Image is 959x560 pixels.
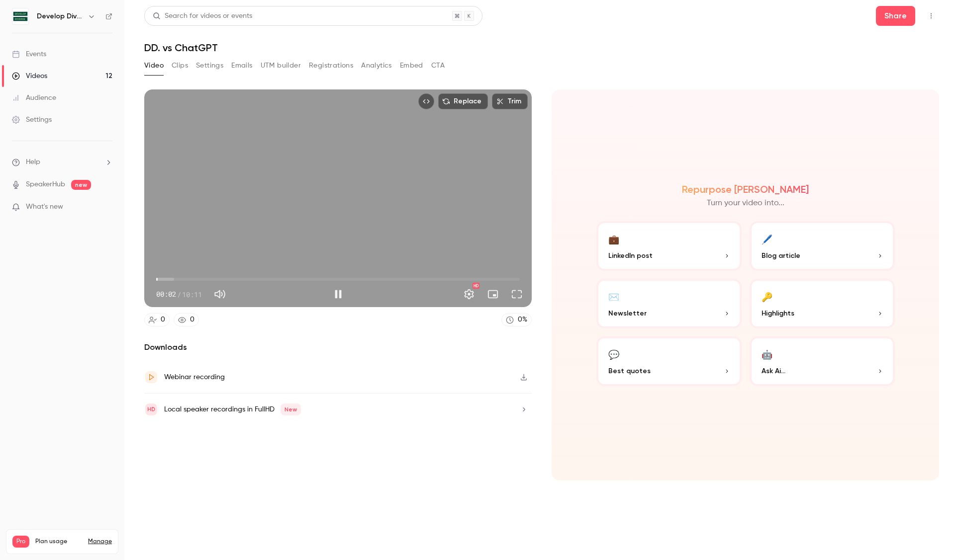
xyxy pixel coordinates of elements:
button: Replace [438,93,488,109]
button: ✉️Newsletter [596,279,742,328]
a: 0 [144,313,170,326]
div: Events [12,49,46,59]
div: Search for videos or events [153,11,252,21]
div: 0 [190,315,194,325]
button: Pause [328,284,348,304]
h2: Downloads [144,341,532,353]
div: Audience [12,93,56,103]
button: Registrations [309,58,353,74]
span: LinkedIn post [608,250,653,261]
div: 0 % [518,315,527,325]
div: 💼 [608,231,619,246]
div: Settings [12,115,52,125]
span: Plan usage [35,538,82,546]
button: Share [876,6,915,26]
h2: Repurpose [PERSON_NAME] [682,183,809,195]
span: / [177,289,181,300]
button: Full screen [507,284,527,304]
span: Blog article [762,250,800,261]
a: Manage [88,538,112,546]
button: Settings [196,58,223,74]
img: Develop Diverse [12,8,28,24]
a: 0 [174,313,199,326]
button: UTM builder [261,58,301,74]
div: 💬 [608,346,619,362]
button: Emails [231,58,252,74]
h1: DD. vs ChatGPT [144,42,939,54]
span: Best quotes [608,366,651,376]
span: 10:11 [182,289,202,300]
span: New [281,403,301,415]
a: SpeakerHub [26,179,65,190]
div: 🔑 [762,289,772,304]
span: Ask Ai... [762,366,785,376]
div: Videos [12,71,47,81]
div: ✉️ [608,289,619,304]
iframe: Noticeable Trigger [100,203,112,212]
button: 🔑Highlights [750,279,895,328]
button: Analytics [361,58,392,74]
div: Local speaker recordings in FullHD [164,403,301,415]
span: Highlights [762,308,794,319]
button: Top Bar Actions [923,8,939,24]
button: 💼LinkedIn post [596,221,742,271]
button: 🖊️Blog article [750,221,895,271]
button: Embed [400,58,423,74]
span: 00:02 [156,289,176,300]
span: Help [26,157,40,167]
span: What's new [26,202,63,212]
div: Webinar recording [164,371,225,383]
button: 💬Best quotes [596,336,742,386]
button: Turn on miniplayer [483,284,503,304]
li: help-dropdown-opener [12,157,112,167]
div: HD [473,283,479,289]
a: 0% [501,313,532,326]
div: 00:02 [156,289,202,300]
span: Newsletter [608,308,647,319]
button: Trim [492,93,528,109]
button: Embed video [418,93,434,109]
span: Pro [12,536,29,548]
button: CTA [431,58,445,74]
button: Clips [172,58,188,74]
button: Settings [459,284,479,304]
p: Turn your video into... [707,197,784,209]
div: 🖊️ [762,231,772,246]
div: 0 [161,315,165,325]
h6: Develop Diverse [37,11,84,21]
button: 🤖Ask Ai... [750,336,895,386]
button: Mute [210,284,230,304]
span: new [71,180,91,190]
button: Video [144,58,164,74]
div: 🤖 [762,346,772,362]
